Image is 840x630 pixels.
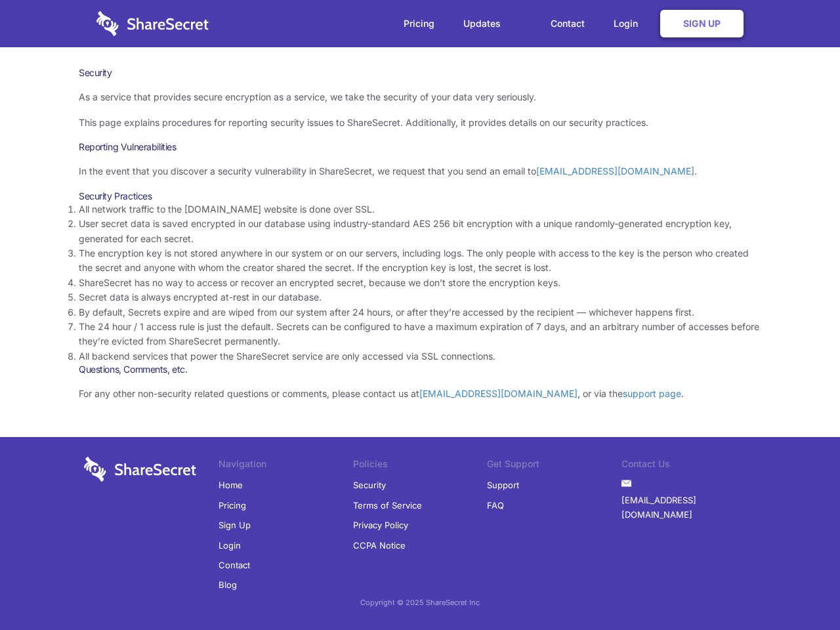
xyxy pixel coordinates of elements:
[79,364,761,375] h3: Questions, Comments, etc.
[353,495,422,515] a: Terms of Service
[623,388,681,399] a: support page
[353,457,488,475] li: Policies
[487,475,519,495] a: Support
[79,305,761,320] li: By default, Secrets expire and are wiped from our system after 24 hours, or after they’re accesse...
[487,457,621,475] li: Get Support
[537,3,598,44] a: Contact
[79,164,761,178] p: In the event that you discover a security vulnerability in ShareSecret, we request that you send ...
[79,217,761,246] li: User secret data is saved encrypted in our database using industry-standard AES 256 bit encryptio...
[353,475,386,495] a: Security
[390,3,448,44] a: Pricing
[79,67,761,79] h1: Security
[219,495,246,515] a: Pricing
[219,515,251,535] a: Sign Up
[79,90,761,104] p: As a service that provides secure encryption as a service, we take the security of your data very...
[79,246,761,276] li: The encryption key is not stored anywhere in our system or on our servers, including logs. The on...
[219,457,353,475] li: Navigation
[79,320,761,349] li: The 24 hour / 1 access rule is just the default. Secrets can be configured to have a maximum expi...
[660,10,744,37] a: Sign Up
[96,11,209,36] img: logo-wordmark-white-trans-d4663122ce5f474addd5e946df7df03e33cb6a1c49d2221995e7729f52c070b2.svg
[536,165,694,177] a: [EMAIL_ADDRESS][DOMAIN_NAME]
[487,495,504,515] a: FAQ
[79,190,761,202] h3: Security Practices
[419,388,577,399] a: [EMAIL_ADDRESS][DOMAIN_NAME]
[353,535,406,555] a: CCPA Notice
[84,457,196,482] img: logo-wordmark-white-trans-d4663122ce5f474addd5e946df7df03e33cb6a1c49d2221995e7729f52c070b2.svg
[219,535,241,555] a: Login
[79,141,761,153] h3: Reporting Vulnerabilities
[79,276,761,290] li: ShareSecret has no way to access or recover an encrypted secret, because we don’t store the encry...
[219,555,250,575] a: Contact
[353,515,408,535] a: Privacy Policy
[219,475,243,495] a: Home
[219,575,237,595] a: Blog
[621,457,756,475] li: Contact Us
[621,490,756,525] a: [EMAIL_ADDRESS][DOMAIN_NAME]
[600,3,658,44] a: Login
[79,290,761,304] li: Secret data is always encrypted at-rest in our database.
[79,387,761,401] p: For any other non-security related questions or comments, please contact us at , or via the .
[79,202,761,217] li: All network traffic to the [DOMAIN_NAME] website is done over SSL.
[79,115,761,130] p: This page explains procedures for reporting security issues to ShareSecret. Additionally, it prov...
[79,349,761,364] li: All backend services that power the ShareSecret service are only accessed via SSL connections.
